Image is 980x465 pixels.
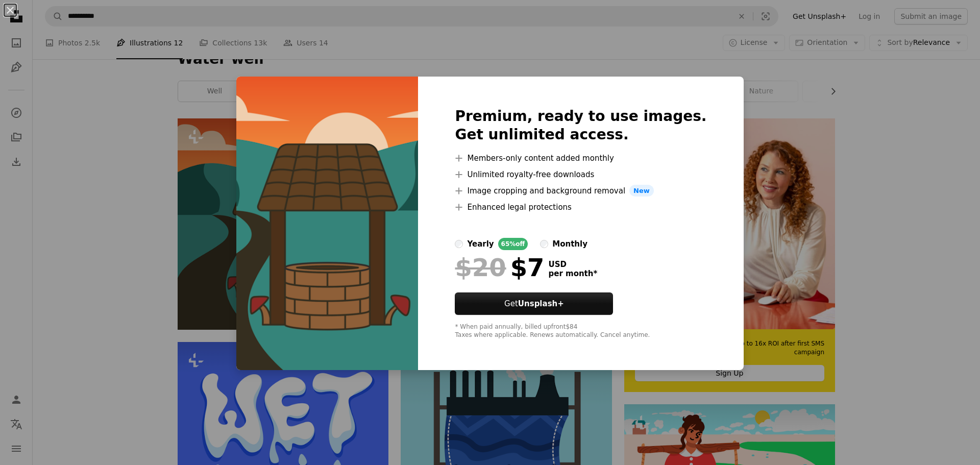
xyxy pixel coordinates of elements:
[498,238,528,250] div: 65% off
[455,152,706,164] li: Members-only content added monthly
[548,269,597,278] span: per month *
[629,185,654,197] span: New
[455,185,706,197] li: Image cropping and background removal
[467,238,494,250] div: yearly
[236,77,418,371] img: premium_vector-1721999373992-120145241495
[455,292,613,315] button: GetUnsplash+
[455,323,706,339] div: * When paid annually, billed upfront $84 Taxes where applicable. Renews automatically. Cancel any...
[518,299,564,308] strong: Unsplash+
[455,201,706,213] li: Enhanced legal protections
[455,107,706,144] h2: Premium, ready to use images. Get unlimited access.
[548,260,597,269] span: USD
[455,254,506,281] span: $20
[552,238,587,250] div: monthly
[540,240,548,248] input: monthly
[455,168,706,181] li: Unlimited royalty-free downloads
[455,254,544,281] div: $7
[455,240,463,248] input: yearly65%off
